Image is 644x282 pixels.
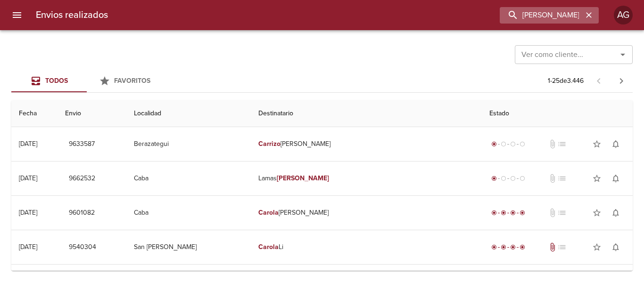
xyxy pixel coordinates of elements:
[489,208,527,218] div: Entregado
[520,210,525,216] span: radio_button_checked
[258,209,279,217] em: Carola
[482,100,633,127] th: Estado
[616,48,629,61] button: Abrir
[19,209,37,217] div: [DATE]
[251,196,482,230] td: [PERSON_NAME]
[587,135,606,153] button: Agregar a favoritos
[126,127,251,161] td: Berazategui
[614,6,633,24] div: Abrir información de usuario
[510,210,516,216] span: radio_button_checked
[510,244,516,250] span: radio_button_checked
[587,76,610,85] span: Pagina anterior
[126,100,251,127] th: Localidad
[251,127,482,161] td: [PERSON_NAME]
[489,174,527,183] div: Generado
[65,204,99,222] button: 9601082
[610,70,633,92] span: Pagina siguiente
[592,208,602,218] span: star_border
[501,176,506,181] span: radio_button_unchecked
[69,173,95,185] span: 9662532
[592,242,602,252] span: star_border
[126,230,251,264] td: San [PERSON_NAME]
[548,139,557,149] span: No tiene documentos adjuntos
[491,176,497,181] span: radio_button_checked
[251,161,482,195] td: Lamas
[510,176,516,181] span: radio_button_unchecked
[65,239,100,256] button: 9540304
[36,8,108,23] h6: Envios realizados
[69,242,96,253] span: 9540304
[65,136,99,153] button: 9633587
[6,4,28,26] button: menu
[69,207,95,219] span: 9601082
[606,203,625,222] button: Activar notificaciones
[587,203,606,222] button: Agregar a favoritos
[611,242,620,252] span: notifications_none
[491,210,497,216] span: radio_button_checked
[258,140,281,148] em: Carrizo
[58,100,126,127] th: Envio
[548,76,584,86] p: 1 - 25 de 3.446
[277,174,329,182] em: [PERSON_NAME]
[19,140,37,148] div: [DATE]
[501,141,506,147] span: radio_button_unchecked
[258,243,279,251] em: Carola
[557,242,567,252] span: No tiene pedido asociado
[11,70,162,92] div: Tabs Envios
[489,242,527,252] div: Entregado
[548,174,557,183] span: No tiene documentos adjuntos
[65,170,99,187] button: 9662532
[520,176,525,181] span: radio_button_unchecked
[491,141,497,147] span: radio_button_checked
[611,174,620,183] span: notifications_none
[548,242,557,252] span: Tiene documentos adjuntos
[548,208,557,218] span: No tiene documentos adjuntos
[501,244,506,250] span: radio_button_checked
[614,6,633,24] div: AG
[19,243,37,251] div: [DATE]
[11,100,58,127] th: Fecha
[557,208,567,218] span: No tiene pedido asociado
[592,139,602,149] span: star_border
[19,174,37,182] div: [DATE]
[45,77,68,85] span: Todos
[251,230,482,264] td: Li
[489,139,527,149] div: Generado
[520,141,525,147] span: radio_button_unchecked
[69,138,95,150] span: 9633587
[606,169,625,188] button: Activar notificaciones
[510,141,516,147] span: radio_button_unchecked
[557,174,567,183] span: list
[606,135,625,153] button: Activar notificaciones
[611,139,620,149] span: notifications_none
[587,238,606,257] button: Agregar a favoritos
[557,139,567,149] span: No tiene pedido asociado
[501,210,506,216] span: radio_button_checked
[500,7,583,24] input: buscar
[491,244,497,250] span: radio_button_checked
[126,161,251,195] td: Caba
[606,238,625,257] button: Activar notificaciones
[114,77,150,85] span: Favoritos
[592,174,602,183] span: star_border
[520,244,525,250] span: radio_button_checked
[126,196,251,230] td: Caba
[611,208,620,218] span: notifications_none
[251,100,482,127] th: Destinatario
[587,169,606,188] button: Agregar a favoritos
